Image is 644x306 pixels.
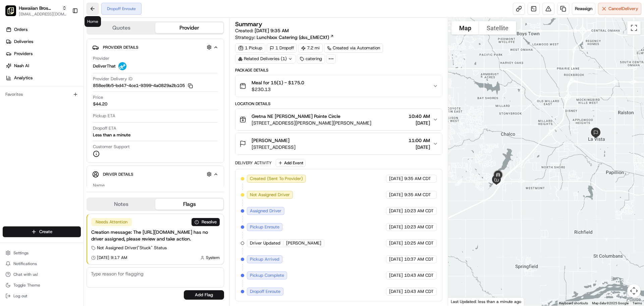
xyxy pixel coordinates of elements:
a: 💻API Documentation [54,95,110,107]
button: Settings [3,248,81,258]
span: Notifications [13,261,37,266]
span: Not Assigned Driver | "Stuck" Status [97,245,167,251]
div: 📗 [7,98,12,103]
span: [DATE] [409,120,430,126]
span: Deliveries [14,39,33,45]
a: Created via Automation [324,43,383,53]
div: Related Deliveries (1) [235,54,296,63]
span: [PERSON_NAME] [286,240,321,246]
a: Lunchbox Catering (dss_EMECXf) [257,34,334,41]
span: Lunchbox Catering (dss_EMECXf) [257,34,329,41]
span: Driver Updated [250,240,280,246]
span: Provider Delivery ID [93,76,132,82]
a: Analytics [3,73,84,83]
span: Nash AI [14,63,29,69]
span: [DATE] 9:35 AM [255,28,289,34]
div: 6 [492,176,504,188]
div: 1 Pickup [235,43,265,53]
h3: Summary [235,21,262,27]
img: Google [450,297,472,306]
span: Pickup Enroute [250,224,279,230]
span: Provider Details [103,45,138,50]
button: Gretna NE [PERSON_NAME] Pointe Circle[STREET_ADDRESS][PERSON_NAME][PERSON_NAME]10:40 AM[DATE] [235,109,442,130]
button: Provider Details [92,42,218,53]
span: Name [93,182,105,188]
img: 1736555255976-a54dd68f-1ca7-489b-9aae-adbdc363a1c4 [7,64,19,76]
a: Terms [633,301,642,305]
span: Cancel Delivery [608,6,638,12]
div: Package Details [235,68,442,73]
div: 7.2 mi [298,43,323,53]
img: Nash [7,7,20,20]
button: Notifications [3,259,81,268]
span: Not Assigned Driver [250,192,290,198]
span: [STREET_ADDRESS][PERSON_NAME][PERSON_NAME] [252,120,371,126]
span: Pickup Arrived [250,256,279,262]
img: profile_deliverthat_partner.png [118,62,126,70]
span: [STREET_ADDRESS] [252,144,296,150]
span: Knowledge Base [13,97,51,104]
div: Strategy: [235,34,334,41]
span: Assigned Driver [250,208,281,214]
span: [DATE] [389,192,403,198]
p: Welcome 👋 [7,27,122,38]
span: DeliverThat [93,63,116,69]
button: Driver Details [92,169,218,180]
span: Reassign [575,6,592,12]
div: 4 [440,163,452,176]
span: 10:25 AM CDT [404,240,434,246]
span: Map data ©2025 Google [592,301,629,305]
button: Add Flag [184,290,224,300]
span: Provider [93,55,109,61]
div: We're available if you need us! [23,71,85,76]
div: 2 [440,108,452,121]
button: Start new chat [114,66,122,74]
button: Notes [87,199,155,210]
span: System [206,255,220,260]
span: Pickup ETA [93,113,115,119]
button: Resolve [192,218,220,226]
a: Orders [3,24,84,35]
div: 1 [438,99,451,112]
div: Creation message: The [URL][DOMAIN_NAME] has no driver assigned, please review and take action. [91,229,220,242]
span: Pickup Complete [250,272,284,278]
div: catering [297,54,325,63]
input: Clear [17,43,111,50]
div: 3 [440,138,452,150]
div: Favorites [3,89,81,100]
span: [DATE] [409,144,430,150]
span: Settings [13,250,29,256]
span: 10:40 AM [409,113,430,120]
button: Show satellite imagery [479,21,516,35]
div: Less than a minute [93,132,130,138]
span: [DATE] [389,224,403,230]
button: Flags [155,199,223,210]
button: Create [3,226,81,237]
button: Keyboard shortcuts [559,301,588,306]
div: 5 [452,176,465,188]
button: Add Event [276,159,306,167]
img: Hawaiian Bros (Gretna_NE_Steven Pointe Circle) [5,5,16,16]
span: Orders [14,27,28,33]
span: [DATE] [389,208,403,214]
button: [PERSON_NAME][STREET_ADDRESS]11:00 AM[DATE] [235,133,442,155]
div: Location Details [235,101,442,106]
span: $44.20 [93,101,107,107]
span: [DATE] [389,289,403,295]
div: Delivery Activity [235,160,272,166]
a: 📗Knowledge Base [4,95,54,107]
span: [PERSON_NAME] [252,137,289,144]
div: 💻 [57,98,62,103]
button: Toggle fullscreen view [627,21,641,35]
span: 10:37 AM CDT [404,256,434,262]
span: Providers [14,51,33,57]
a: Nash AI [3,60,84,71]
span: Log out [13,293,27,299]
span: [DATE] 9:17 AM [97,255,127,260]
span: Meal for 15(1) - $175.0 [252,79,304,86]
span: Created: [235,27,289,34]
span: [DATE] [389,240,403,246]
div: Home [85,16,101,27]
button: Chat with us! [3,270,81,279]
